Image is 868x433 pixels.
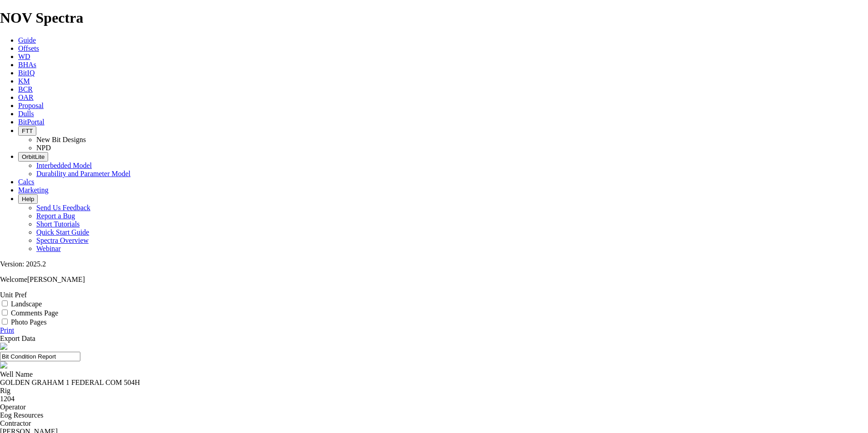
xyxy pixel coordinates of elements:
[36,236,89,244] a: Spectra Overview
[36,162,92,169] a: Interbedded Model
[18,93,34,101] a: OAR
[18,178,35,186] a: Calcs
[18,36,36,44] a: Guide
[18,102,44,109] a: Proposal
[18,186,49,194] a: Marketing
[36,220,80,228] a: Short Tutorials
[36,144,51,152] a: NPD
[18,126,36,136] button: FTT
[36,228,89,236] a: Quick Start Guide
[22,196,34,202] span: Help
[36,204,90,212] a: Send Us Feedback
[18,194,38,204] button: Help
[18,85,33,93] a: BCR
[18,53,30,60] a: WD
[36,245,61,252] a: Webinar
[18,110,34,118] a: Dulls
[18,77,30,85] a: KM
[18,44,39,52] a: Offsets
[18,152,48,162] button: OrbitLite
[36,212,75,220] a: Report a Bug
[11,300,42,308] label: Landscape
[11,309,58,317] label: Comments Page
[18,69,35,77] a: BitIQ
[18,118,44,126] a: BitPortal
[18,61,36,69] a: BHAs
[11,318,47,326] label: Photo Pages
[36,136,86,143] a: New Bit Designs
[36,170,131,177] a: Durability and Parameter Model
[27,276,85,283] span: [PERSON_NAME]
[22,153,44,160] span: OrbitLite
[22,128,33,134] span: FTT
